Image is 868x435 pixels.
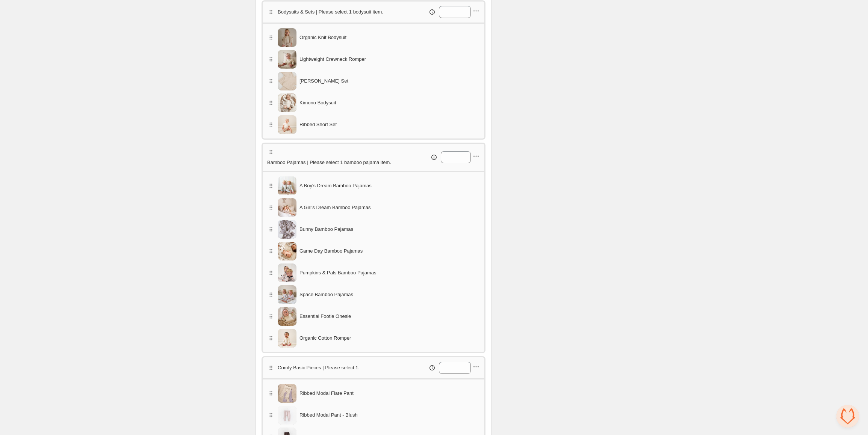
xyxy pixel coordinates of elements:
[836,405,859,427] div: Open chat
[299,390,354,397] span: Ribbed Modal Flare Pant
[299,269,376,277] span: Pumpkins & Pals Bamboo Pajamas
[278,50,296,69] img: Lightweight Crewneck Romper
[299,121,337,128] span: Ribbed Short Set
[278,93,296,112] img: Kimono Bodysuit
[278,220,296,239] img: Bunny Bamboo Pajamas
[278,285,296,304] img: Space Bamboo Pajamas
[278,72,296,90] img: Kimono Ribbed Set
[299,182,372,190] span: A Boy's Dream Bamboo Pajamas
[278,364,360,372] p: Comfy Basic Pieces | Please select 1.
[299,56,366,63] span: Lightweight Crewneck Romper
[299,77,348,85] span: [PERSON_NAME] Set
[278,239,296,263] img: Game Day Bamboo Pajamas
[299,334,351,342] span: Organic Cotton Romper
[299,204,371,211] span: A Girl's Dream Bamboo Pajamas
[299,247,363,255] span: Game Day Bamboo Pajamas
[299,99,336,107] span: Kimono Bodysuit
[278,115,296,134] img: Ribbed Short Set
[299,226,353,233] span: Bunny Bamboo Pajamas
[278,329,296,348] img: Organic Cotton Romper
[278,172,296,200] img: A Boy's Dream Bamboo Pajamas
[278,384,296,403] img: Ribbed Modal Flare Pant
[299,34,346,41] span: Organic Knit Bodysuit
[267,159,391,166] p: Bamboo Pajamas | Please select 1 bamboo pajama item.
[299,411,358,419] span: Ribbed Modal Pant - Blush
[278,193,296,221] img: A Girl's Dream Bamboo Pajamas
[299,291,353,298] span: Space Bamboo Pajamas
[299,313,351,320] span: Essential Footie Onesie
[278,259,296,287] img: Pumpkins & Pals Bamboo Pajamas
[278,307,296,326] img: Essential Footie Onesie
[278,28,296,47] img: Organic Knit Bodysuit
[278,8,383,16] p: Bodysuits & Sets | Please select 1 bodysuit item.
[278,406,296,424] img: Ribbed Modal Pant - Blush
